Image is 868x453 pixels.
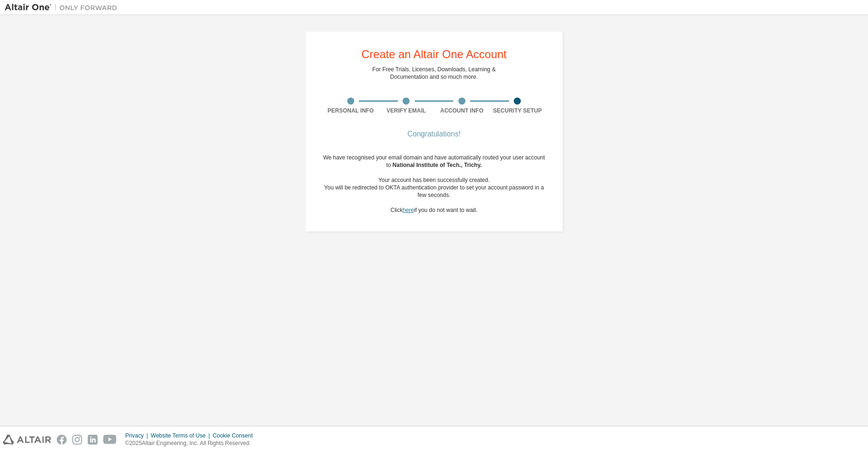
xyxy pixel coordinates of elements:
[72,435,82,445] img: instagram.svg
[323,154,545,214] div: We have recognised your email domain and have automatically routed your user account to Click if ...
[323,184,545,199] div: You will be redirected to OKTA authentication provider to set your account password in a few seco...
[434,107,490,114] div: Account Info
[323,176,545,184] div: Your account has been successfully created.
[373,66,496,81] div: For Free Trials, Licenses, Downloads, Learning & Documentation and so much more.
[323,107,379,114] div: Personal Info
[213,432,258,439] div: Cookie Consent
[361,49,507,60] div: Create an Altair One Account
[490,107,546,114] div: Security Setup
[403,207,414,213] a: here
[103,435,117,445] img: youtube.svg
[88,435,98,445] img: linkedin.svg
[125,439,259,447] p: © 2025 Altair Engineering, Inc. All Rights Reserved.
[393,162,482,168] span: National Institute of Tech., Trichy .
[151,432,213,439] div: Website Terms of Use
[3,435,51,445] img: altair_logo.svg
[323,131,545,137] div: Congratulations!
[125,432,151,439] div: Privacy
[379,107,434,114] div: Verify Email
[57,435,67,445] img: facebook.svg
[5,3,122,12] img: Altair One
